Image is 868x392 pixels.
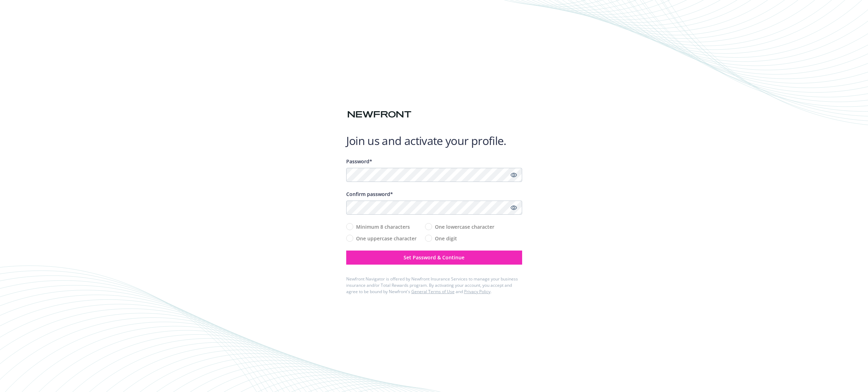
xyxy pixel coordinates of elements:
[346,158,372,165] span: Password*
[346,134,522,148] h1: Join us and activate your profile.
[356,223,410,230] span: Minimum 8 characters
[346,191,393,197] span: Confirm password*
[346,276,522,295] div: Newfront Navigator is offered by Newfront Insurance Services to manage your business insurance an...
[356,235,417,242] span: One uppercase character
[464,289,490,295] a: Privacy Policy
[346,108,413,121] img: Newfront logo
[509,203,518,212] a: Show password
[346,251,522,265] button: Set Password & Continue
[509,171,518,179] a: Show password
[435,223,494,230] span: One lowercase character
[404,254,464,261] span: Set Password & Continue
[435,235,457,242] span: One digit
[346,201,522,215] input: Confirm your unique password
[411,289,455,295] a: General Terms of Use
[346,168,522,182] input: Enter a unique password...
